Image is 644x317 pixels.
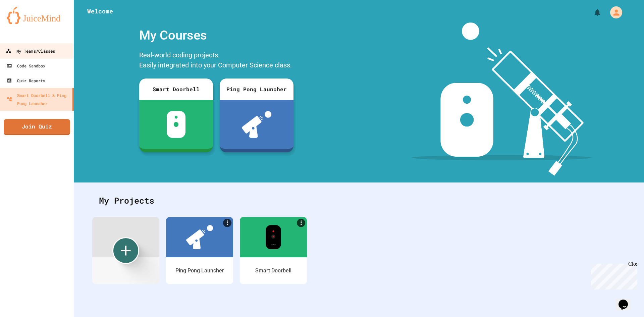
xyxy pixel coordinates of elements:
img: sdb-real-colors.png [266,225,281,249]
a: More [297,219,305,227]
div: My Courses [136,22,297,48]
img: ppl-with-ball.png [186,225,213,249]
div: My Projects [92,188,626,214]
div: My Account [603,5,624,20]
div: Create new [112,237,139,264]
a: MorePing Pong Launcher [166,217,233,284]
a: Join Quiz [4,119,70,135]
img: banner-image-my-projects.png [412,22,591,176]
img: logo-orange.svg [7,7,67,24]
div: My Teams/Classes [6,47,55,55]
div: Quiz Reports [7,76,45,85]
img: ppl-with-ball.png [242,111,272,138]
div: Smart Doorbell [255,267,291,275]
img: sdb-white.svg [167,111,186,138]
iframe: chat widget [588,261,637,289]
div: Real-world coding projects. Easily integrated into your Computer Science class. [136,48,297,73]
div: Chat with us now!Close [3,3,46,43]
div: Code Sandbox [7,62,45,70]
a: More [223,219,231,227]
div: Ping Pong Launcher [220,78,293,100]
div: Smart Doorbell [139,78,213,100]
iframe: chat widget [616,290,637,310]
div: My Notifications [581,7,603,18]
a: MoreSmart Doorbell [240,217,307,284]
div: Smart Doorbell & Ping Pong Launcher [7,91,70,107]
div: Ping Pong Launcher [175,267,224,275]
